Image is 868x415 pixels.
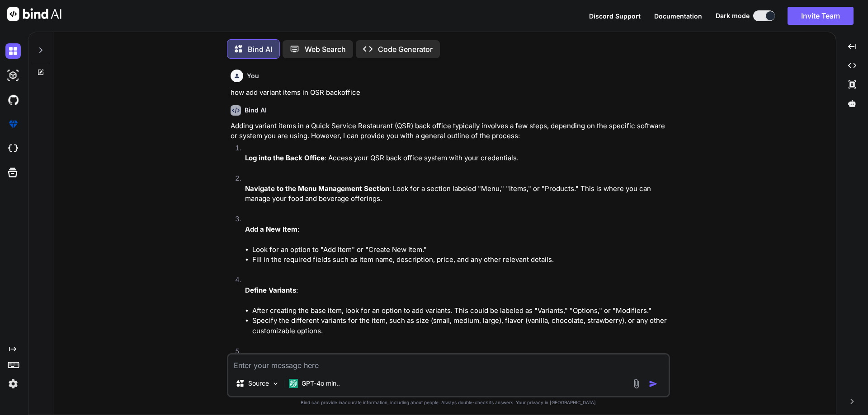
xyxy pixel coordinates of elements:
p: Bind can provide inaccurate information, including about people. Always double-check its answers.... [227,399,670,406]
img: darkChat [5,43,21,59]
li: Specify the different variants for the item, such as size (small, medium, large), flavor (vanilla... [252,316,668,336]
img: githubDark [5,92,21,107]
p: Web Search [305,44,346,55]
strong: Log into the Back Office [245,154,325,162]
p: how add variant items in QSR backoffice [231,88,668,98]
button: Invite Team [788,7,854,25]
span: Discord Support [589,12,641,20]
img: settings [5,376,21,392]
img: darkAi-studio [5,68,21,83]
p: : Access your QSR back office system with your credentials. [245,153,668,163]
button: Discord Support [589,11,641,21]
p: Bind AI [248,44,272,55]
img: cloudideIcon [5,141,21,156]
strong: Define Variants [245,286,296,294]
img: premium [5,117,21,132]
p: Code Generator [378,44,433,55]
p: Adding variant items in a Quick Service Restaurant (QSR) back office typically involves a few ste... [231,121,668,141]
p: : [245,285,668,296]
img: icon [649,379,658,388]
strong: Add a New Item [245,225,297,233]
p: : Look for a section labeled "Menu," "Items," or "Products." This is where you can manage your fo... [245,184,668,204]
img: Pick Models [272,380,279,387]
span: Dark mode [716,11,750,20]
h6: You [247,71,259,80]
img: GPT-4o mini [289,379,298,388]
img: attachment [631,378,642,389]
li: Fill in the required fields such as item name, description, price, and any other relevant details. [252,255,668,265]
h6: Bind AI [245,106,267,115]
img: Bind AI [7,7,61,21]
p: Source [248,379,269,388]
li: Look for an option to "Add Item" or "Create New Item." [252,245,668,255]
p: GPT-4o min.. [302,379,340,388]
li: After creating the base item, look for an option to add variants. This could be labeled as "Varia... [252,306,668,316]
button: Documentation [654,11,702,21]
span: Documentation [654,12,702,20]
p: : [245,224,668,235]
strong: Navigate to the Menu Management Section [245,184,389,193]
